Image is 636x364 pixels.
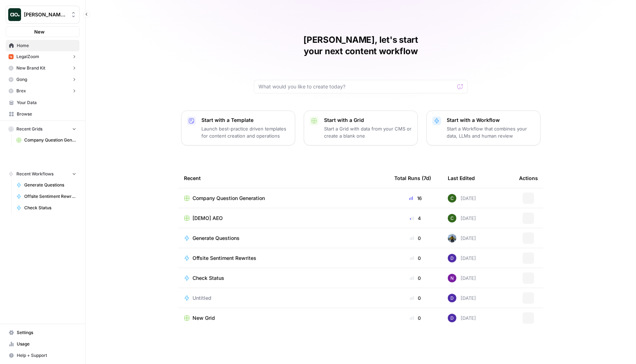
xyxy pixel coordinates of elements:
div: 16 [394,195,436,202]
a: Untitled [184,294,383,302]
div: 4 [394,215,436,222]
a: Usage [6,338,79,350]
div: Recent [184,168,383,188]
span: Help + Support [17,352,76,359]
p: Start with a Workflow [447,117,534,124]
a: Offsite Sentiment Rewrites [13,191,79,202]
span: Your Data [17,99,76,106]
button: Brex [6,86,79,96]
img: 6clbhjv5t98vtpq4yyt91utag0vy [448,254,456,262]
button: New Brand Kit [6,63,79,73]
div: [DATE] [448,234,476,242]
span: Brex [16,88,26,94]
div: Last Edited [448,168,475,188]
span: New [34,28,45,35]
button: Start with a WorkflowStart a Workflow that combines your data, LLMs and human review [426,111,540,145]
button: LegalZoom [6,51,79,62]
span: Offsite Sentiment Rewrites [193,255,256,262]
span: Company Question Generation [193,195,265,202]
img: in3glgvnhn2s7o88ssfh1l1h6f6j [448,234,456,242]
img: 6clbhjv5t98vtpq4yyt91utag0vy [448,294,456,302]
span: Offsite Sentiment Rewrites [24,193,76,200]
p: Start with a Grid [324,117,412,124]
button: Help + Support [6,350,79,361]
span: Generate Questions [193,235,240,242]
span: Home [17,42,76,49]
span: Usage [17,341,76,347]
span: LegalZoom [16,53,39,60]
span: Untitled [193,294,211,302]
div: [DATE] [448,194,476,202]
img: kedmmdess6i2jj5txyq6cw0yj4oc [448,274,456,282]
p: Launch best-practice driven templates for content creation and operations [201,125,289,139]
img: 6clbhjv5t98vtpq4yyt91utag0vy [448,314,456,322]
a: Company Question Generation [13,134,79,146]
span: [PERSON_NAME] Test [24,11,67,18]
span: Recent Workflows [16,171,53,177]
a: Check Status [13,202,79,214]
span: [DEMO] AEO [193,215,223,222]
span: New Brand Kit [16,65,45,71]
a: [DEMO] AEO [184,215,383,222]
div: Total Runs (7d) [394,168,431,188]
h1: [PERSON_NAME], let's start your next content workflow [254,34,468,57]
div: 0 [394,235,436,242]
button: Recent Grids [6,124,79,134]
img: vi2t3f78ykj3o7zxmpdx6ktc445p [9,54,14,59]
a: Home [6,40,79,51]
div: 0 [394,255,436,262]
span: Check Status [24,205,76,211]
button: Start with a GridStart a Grid with data from your CMS or create a blank one [304,111,418,145]
span: Company Question Generation [24,137,76,143]
span: Gong [16,76,27,83]
span: Browse [17,111,76,117]
div: 0 [394,294,436,302]
p: Start with a Template [201,117,289,124]
a: New Grid [184,314,383,322]
div: Actions [519,168,538,188]
a: Company Question Generation [184,195,383,202]
a: Generate Questions [184,235,383,242]
div: [DATE] [448,294,476,302]
button: Start with a TemplateLaunch best-practice driven templates for content creation and operations [181,111,295,145]
a: Browse [6,108,79,120]
a: Your Data [6,97,79,108]
img: 14qrvic887bnlg6dzgoj39zarp80 [448,214,456,222]
span: Generate Questions [24,182,76,188]
img: 14qrvic887bnlg6dzgoj39zarp80 [448,194,456,202]
a: Offsite Sentiment Rewrites [184,255,383,262]
div: [DATE] [448,254,476,262]
div: [DATE] [448,314,476,322]
a: Check Status [184,275,383,282]
button: New [6,26,79,37]
div: [DATE] [448,214,476,222]
input: What would you like to create today? [258,83,455,90]
span: Check Status [193,275,224,282]
img: Dillon Test Logo [8,8,21,21]
a: Generate Questions [13,179,79,191]
div: [DATE] [448,274,476,282]
a: Settings [6,327,79,338]
p: Start a Workflow that combines your data, LLMs and human review [447,125,534,139]
span: Recent Grids [16,126,42,132]
span: New Grid [193,314,215,322]
button: Workspace: Dillon Test [6,6,79,24]
div: 0 [394,275,436,282]
span: Settings [17,329,76,336]
p: Start a Grid with data from your CMS or create a blank one [324,125,412,139]
button: Gong [6,74,79,85]
button: Recent Workflows [6,169,79,179]
div: 0 [394,314,436,322]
